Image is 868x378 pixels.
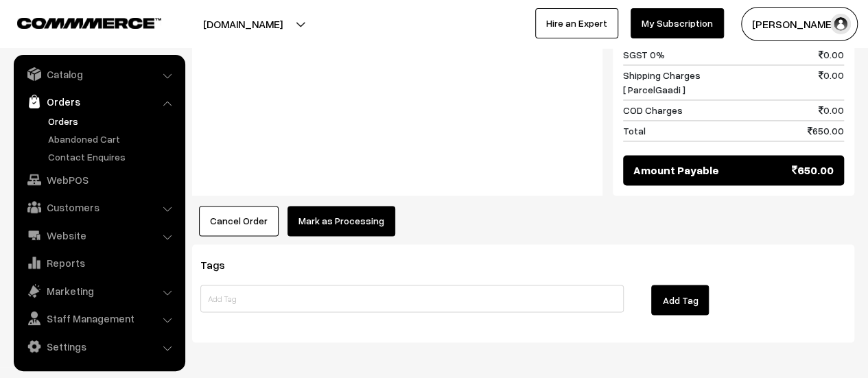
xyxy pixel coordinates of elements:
[17,250,180,275] a: Reports
[17,334,180,359] a: Settings
[17,62,180,86] a: Catalog
[45,132,180,146] a: Abandoned Cart
[45,114,180,128] a: Orders
[631,8,724,38] a: My Subscription
[17,14,137,30] a: COMMMERCE
[17,167,180,192] a: WebPOS
[17,306,180,331] a: Staff Management
[819,103,844,117] span: 0.00
[830,14,851,34] img: user
[535,8,618,38] a: Hire an Expert
[741,7,858,41] button: [PERSON_NAME]
[651,285,709,315] button: Add Tag
[633,162,719,178] span: Amount Payable
[199,206,279,236] button: Cancel Order
[792,162,834,178] span: 650.00
[45,150,180,164] a: Contact Enquires
[623,123,646,138] span: Total
[17,223,180,248] a: Website
[819,68,844,97] span: 0.00
[808,123,844,138] span: 650.00
[17,89,180,114] a: Orders
[155,7,331,41] button: [DOMAIN_NAME]
[17,18,161,28] img: COMMMERCE
[17,279,180,303] a: Marketing
[819,47,844,62] span: 0.00
[17,195,180,220] a: Customers
[200,285,624,312] input: Add Tag
[288,206,395,236] button: Mark as Processing
[623,103,683,117] span: COD Charges
[623,68,701,97] span: Shipping Charges [ ParcelGaadi ]
[623,47,665,62] span: SGST 0%
[200,257,242,271] span: Tags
